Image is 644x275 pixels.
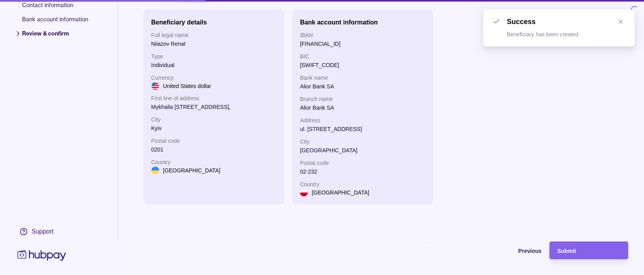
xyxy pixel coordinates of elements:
[151,137,277,145] p: Postal code
[549,241,628,259] button: Submit
[557,248,576,254] span: Submit
[507,31,580,37] p: Beneficiary has been created.
[151,115,277,124] p: City
[151,19,207,26] h2: Beneficiary details
[312,188,369,197] p: [GEOGRAPHIC_DATA]
[300,19,378,26] h2: Bank account information
[300,61,425,69] p: [SWIFT_CODE]
[16,223,68,240] a: Support
[300,95,425,103] p: Branch name
[300,167,425,176] p: 02-232
[300,73,425,82] p: Bank name
[163,166,221,175] p: [GEOGRAPHIC_DATA]
[300,146,425,155] p: [GEOGRAPHIC_DATA]
[300,137,425,146] p: City
[151,124,277,133] p: Kyiv
[300,159,425,167] p: Postal code
[151,103,277,111] p: Mykhaila [STREET_ADDRESS],
[609,6,638,24] button: Close
[151,82,159,90] img: us
[300,116,425,125] p: Address
[300,39,425,48] p: [FINANCIAL_ID]
[151,61,277,69] p: Individual
[22,1,88,15] span: Contact information
[300,103,425,112] p: Alior Bank SA
[151,52,277,61] p: Type
[300,52,425,61] p: BIC
[300,31,425,39] p: IBAN
[463,241,542,259] button: Previous
[151,73,277,82] p: Currency
[151,94,277,103] p: First line of address
[507,18,536,26] h1: Success
[151,158,277,166] p: Country
[151,39,277,48] p: Niiazov Renat
[518,248,542,254] span: Previous
[22,15,88,30] span: Bank account information
[300,82,425,91] p: Alior Bank SA
[300,180,425,189] p: Country
[32,227,54,236] div: Support
[616,17,625,26] a: Close
[22,30,88,44] span: Review & confirm
[163,82,211,90] p: United States dollar
[618,19,624,24] span: close
[151,31,277,39] p: Full legal name
[300,125,425,133] p: ul. [STREET_ADDRESS]
[151,145,277,154] p: 0201
[151,166,159,174] img: ua
[300,189,308,196] img: pl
